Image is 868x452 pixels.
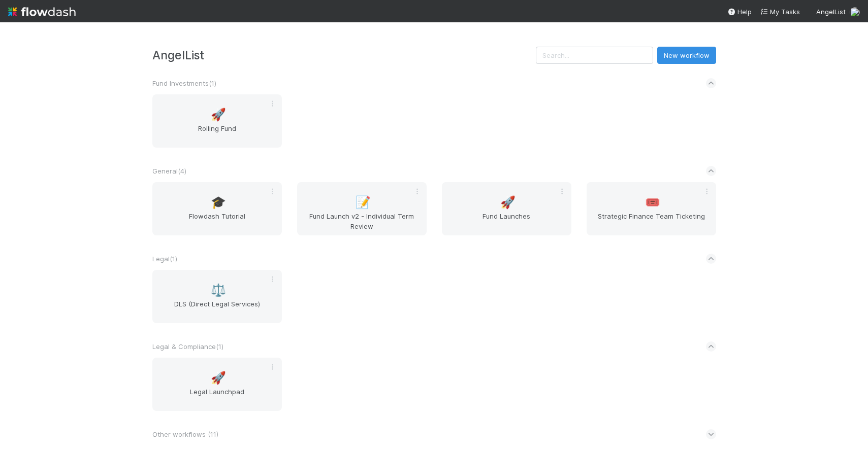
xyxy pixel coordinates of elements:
span: General ( 4 ) [152,167,186,175]
span: Legal Launchpad [156,387,278,407]
a: My Tasks [760,7,800,17]
span: Strategic Finance Team Ticketing [591,211,712,231]
span: Flowdash Tutorial [156,211,278,231]
img: logo-inverted-e16ddd16eac7371096b0.svg [8,3,76,20]
span: Rolling Fund [156,123,278,144]
span: Other workflows ( 11 ) [152,430,218,438]
a: ⚖️DLS (Direct Legal Services) [152,270,282,323]
span: AngelList [816,8,846,16]
a: 📝Fund Launch v2 - Individual Term Review [297,182,427,235]
span: My Tasks [760,8,800,16]
input: Search... [536,47,653,64]
span: 🚀 [500,196,516,209]
span: 🎟️ [645,196,660,209]
span: Legal & Compliance ( 1 ) [152,342,223,351]
a: 🎓Flowdash Tutorial [152,182,282,235]
a: 🚀Rolling Fund [152,94,282,148]
button: New workflow [657,47,716,64]
span: DLS (Direct Legal Services) [156,299,278,319]
img: avatar_6811aa62-070e-4b0a-ab85-15874fb457a1.png [850,7,860,17]
span: 📝 [356,196,371,209]
a: 🎟️Strategic Finance Team Ticketing [587,182,716,235]
span: Fund Launches [446,211,567,231]
h3: AngelList [152,48,536,62]
a: 🚀Legal Launchpad [152,358,282,411]
a: 🚀Fund Launches [442,182,571,235]
span: Fund Investments ( 1 ) [152,79,216,87]
span: Fund Launch v2 - Individual Term Review [301,211,423,231]
span: Legal ( 1 ) [152,255,177,263]
span: 🎓 [211,196,226,209]
span: ⚖️ [211,284,226,297]
div: Help [727,7,752,17]
span: 🚀 [211,371,226,385]
span: 🚀 [211,108,226,121]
